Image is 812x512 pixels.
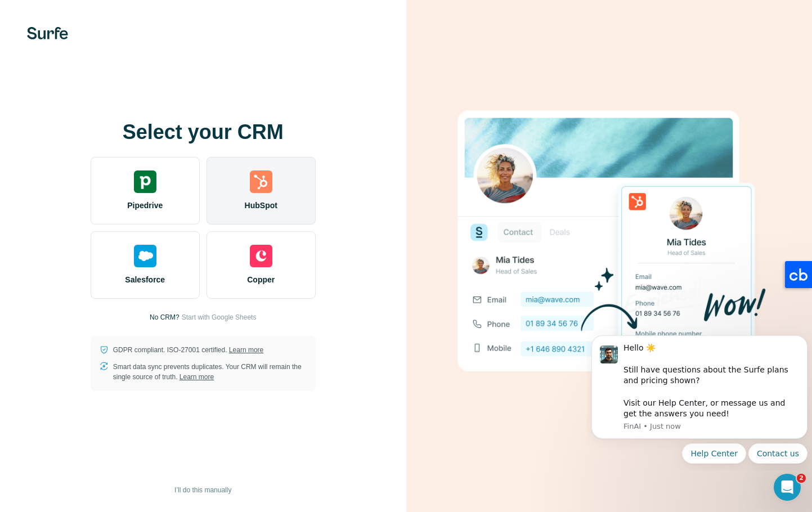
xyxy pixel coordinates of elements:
[587,325,812,470] iframe: Intercom notifications message
[245,200,277,211] span: HubSpot
[247,274,275,285] span: Copper
[182,312,257,322] button: Start with Google Sheets
[113,362,307,382] p: Smart data sync prevents duplicates. Your CRM will remain the single source of truth.
[134,245,156,267] img: salesforce's logo
[797,474,806,483] span: 2
[250,245,272,267] img: copper's logo
[127,200,163,211] span: Pipedrive
[27,27,68,39] img: Surfe's logo
[180,373,214,381] a: Learn more
[174,485,231,495] span: I’ll do this manually
[150,312,180,322] p: No CRM?
[167,482,239,498] button: I’ll do this manually
[134,170,156,193] img: pipedrive's logo
[113,345,263,355] p: GDPR compliant. ISO-27001 certified.
[91,121,316,143] h1: Select your CRM
[250,170,272,193] img: hubspot's logo
[774,474,801,501] iframe: Intercom live chat
[229,346,263,354] a: Learn more
[451,93,766,419] img: HUBSPOT image
[125,274,165,285] span: Salesforce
